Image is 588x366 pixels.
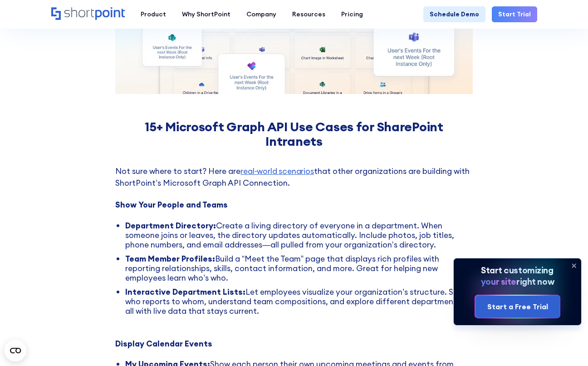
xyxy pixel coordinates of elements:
[51,7,125,21] a: Home
[141,10,166,19] div: Product
[145,119,443,149] strong: 15+ Microsoft Graph API Use Cases for SharePoint Intranets
[174,6,239,22] a: Why ShortPoint
[182,10,230,19] div: Why ShortPoint
[246,10,276,19] div: Company
[125,287,473,316] li: Let employees visualize your organization’s structure. Show who reports to whom, understand team ...
[239,6,284,22] a: Company
[487,301,548,312] div: Start a Free Trial
[125,221,473,249] li: Create a living directory of everyone in a department. When someone joins or leaves, the director...
[115,316,473,356] div: ‍ ‍
[133,6,174,22] a: Product
[292,10,325,19] div: Resources
[125,254,473,282] li: Build a “Meet the Team” page that displays rich profiles with reporting relationships, skills, co...
[125,220,216,231] strong: Department Directory:
[115,201,473,217] div: ‍
[125,253,215,264] strong: Team Member Profiles:
[333,6,371,22] a: Pricing
[425,261,588,366] iframe: Chat Widget
[125,287,245,297] strong: Interactive Department Lists:
[423,6,485,22] a: Schedule Demo
[475,296,559,318] a: Start a Free Trial
[115,165,473,201] p: Not sure where to start? Here are that other organizations are building with ShortPoint’s Microso...
[115,338,212,349] strong: Display Calendar Events ‍
[5,340,26,361] button: Open CMP widget
[240,166,314,176] a: real-world scenarios
[341,10,363,19] div: Pricing
[115,199,228,210] strong: Show Your People and Teams ‍
[492,6,537,22] a: Start Trial
[284,6,333,22] a: Resources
